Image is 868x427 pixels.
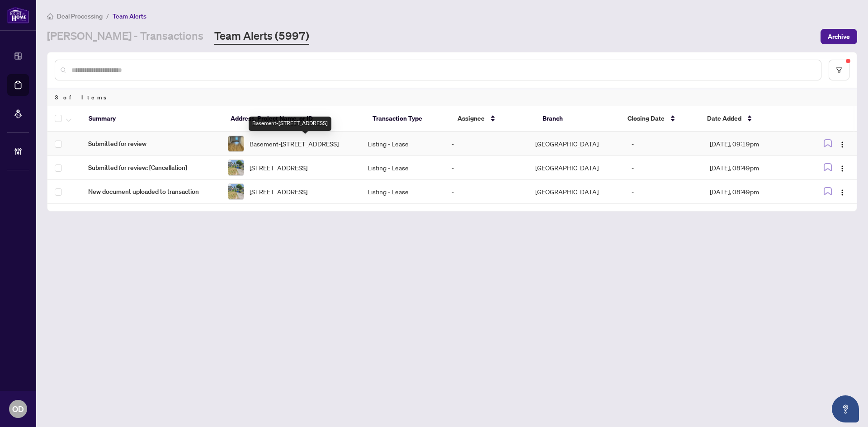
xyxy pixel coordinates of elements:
[57,12,103,20] span: Deal Processing
[223,106,365,132] th: Address, Project Name, or ID
[835,136,849,151] button: Logo
[113,12,146,20] span: Team Alerts
[835,184,849,199] button: Logo
[624,180,703,204] td: -
[250,139,339,149] span: Basement-[STREET_ADDRESS]
[106,11,109,21] li: /
[228,136,244,151] img: thumbnail-img
[839,189,846,196] img: Logo
[249,117,331,131] div: Basement-[STREET_ADDRESS]
[700,106,802,132] th: Date Added
[360,180,444,204] td: Listing - Lease
[821,29,857,44] button: Archive
[528,180,624,204] td: [GEOGRAPHIC_DATA]
[839,165,846,172] img: Logo
[250,187,307,197] span: [STREET_ADDRESS]
[444,132,528,156] td: -
[703,132,803,156] td: [DATE], 09:19pm
[707,113,741,123] span: Date Added
[228,184,244,199] img: thumbnail-img
[703,156,803,180] td: [DATE], 08:49pm
[835,160,849,175] button: Logo
[528,132,624,156] td: [GEOGRAPHIC_DATA]
[624,132,703,156] td: -
[47,28,203,45] a: [PERSON_NAME] - Transactions
[535,106,620,132] th: Branch
[444,156,528,180] td: -
[444,180,528,204] td: -
[450,106,535,132] th: Assignee
[624,156,703,180] td: -
[365,106,450,132] th: Transaction Type
[47,13,53,19] span: home
[81,106,223,132] th: Summary
[88,163,213,173] span: Submitted for review: [Cancellation]
[620,106,700,132] th: Closing Date
[836,67,842,73] span: filter
[214,28,309,45] a: Team Alerts (5997)
[228,160,244,175] img: thumbnail-img
[458,113,485,123] span: Assignee
[47,89,857,106] div: 3 of Items
[829,60,849,80] button: filter
[528,156,624,180] td: [GEOGRAPHIC_DATA]
[627,113,665,123] span: Closing Date
[832,395,859,422] button: Open asap
[12,403,24,415] span: OD
[250,163,307,173] span: [STREET_ADDRESS]
[839,141,846,148] img: Logo
[828,29,850,44] span: Archive
[7,7,29,23] img: logo
[360,156,444,180] td: Listing - Lease
[703,180,803,204] td: [DATE], 08:49pm
[360,132,444,156] td: Listing - Lease
[88,187,213,197] span: New document uploaded to transaction
[88,139,213,149] span: Submitted for review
